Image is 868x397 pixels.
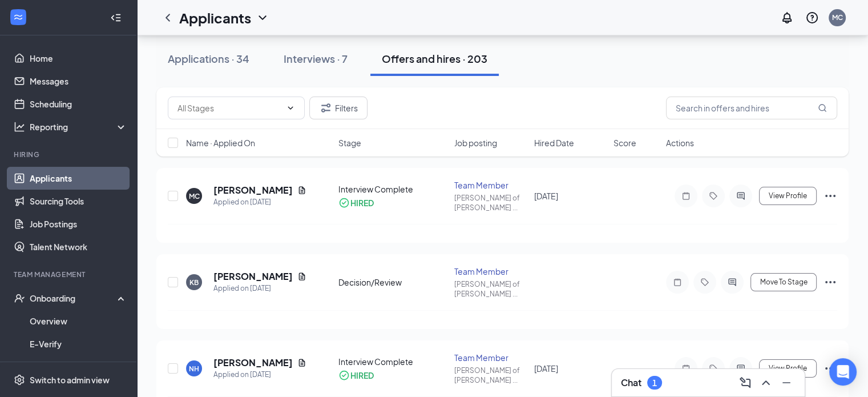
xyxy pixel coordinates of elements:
[750,273,817,291] button: Move To Stage
[679,364,693,373] svg: Note
[30,374,110,386] div: Switch to admin view
[14,270,125,279] div: Team Management
[769,364,807,372] span: View Profile
[177,102,281,114] input: All Stages
[213,270,293,283] h5: [PERSON_NAME]
[823,275,837,289] svg: Ellipses
[338,183,447,195] div: Interview Complete
[30,292,118,304] div: Onboarding
[30,190,127,212] a: Sourcing Tools
[309,97,368,119] button: Filter Filters
[284,51,348,66] div: Interviews · 7
[30,121,128,133] div: Reporting
[757,374,775,392] button: ChevronUp
[186,137,255,149] span: Name · Applied On
[213,369,306,380] div: Applied on [DATE]
[179,8,251,27] h1: Applicants
[189,191,200,201] div: MC
[297,272,306,281] svg: Document
[297,358,306,367] svg: Document
[613,137,636,149] span: Score
[110,12,122,23] svg: Collapse
[823,189,837,203] svg: Ellipses
[256,11,269,25] svg: ChevronDown
[734,191,748,200] svg: ActiveChat
[534,191,558,201] span: [DATE]
[534,363,558,374] span: [DATE]
[706,364,720,373] svg: Tag
[13,11,24,23] svg: WorkstreamLogo
[666,97,837,119] input: Search in offers and hires
[30,212,127,235] a: Job Postings
[30,310,127,332] a: Overview
[454,352,527,363] div: Team Member
[805,11,819,25] svg: QuestionInfo
[706,191,720,200] svg: Tag
[780,376,793,390] svg: Minimize
[338,356,447,367] div: Interview Complete
[759,376,773,390] svg: ChevronUp
[760,278,808,286] span: Move To Stage
[189,364,199,374] div: NH
[652,378,657,388] div: 1
[382,51,487,66] div: Offers and hires · 203
[30,332,127,355] a: E-Verify
[454,193,527,212] div: [PERSON_NAME] of [PERSON_NAME] ...
[30,70,127,93] a: Messages
[454,279,527,299] div: [PERSON_NAME] of [PERSON_NAME] ...
[666,137,694,149] span: Actions
[823,362,837,375] svg: Ellipses
[213,184,293,197] h5: [PERSON_NAME]
[350,370,374,381] div: HIRED
[780,11,794,25] svg: Notifications
[759,187,817,205] button: View Profile
[454,137,497,149] span: Job posting
[350,197,374,208] div: HIRED
[213,283,306,294] div: Applied on [DATE]
[286,103,295,113] svg: ChevronDown
[454,179,527,191] div: Team Member
[297,186,306,195] svg: Document
[832,13,843,22] div: MC
[734,364,748,373] svg: ActiveChat
[769,192,807,200] span: View Profile
[738,376,752,390] svg: ComposeMessage
[725,278,739,287] svg: ActiveChat
[14,150,125,159] div: Hiring
[338,370,350,381] svg: CheckmarkCircle
[454,366,527,385] div: [PERSON_NAME] of [PERSON_NAME] ...
[213,356,293,369] h5: [PERSON_NAME]
[168,51,249,66] div: Applications · 34
[30,47,127,70] a: Home
[679,191,693,200] svg: Note
[213,197,306,208] div: Applied on [DATE]
[759,359,817,378] button: View Profile
[14,292,25,304] svg: UserCheck
[14,121,25,133] svg: Analysis
[736,374,754,392] button: ComposeMessage
[534,137,574,149] span: Hired Date
[621,376,641,389] h3: Chat
[454,266,527,277] div: Team Member
[30,235,127,258] a: Talent Network
[829,358,857,386] div: Open Intercom Messenger
[338,137,361,149] span: Stage
[818,103,827,113] svg: MagnifyingGlass
[30,93,127,115] a: Scheduling
[338,197,350,208] svg: CheckmarkCircle
[30,167,127,190] a: Applicants
[777,374,796,392] button: Minimize
[319,101,333,115] svg: Filter
[30,355,127,378] a: Onboarding Documents
[14,374,25,386] svg: Settings
[189,278,199,287] div: KB
[671,278,684,287] svg: Note
[161,11,175,25] svg: ChevronLeft
[338,276,447,288] div: Decision/Review
[698,278,712,287] svg: Tag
